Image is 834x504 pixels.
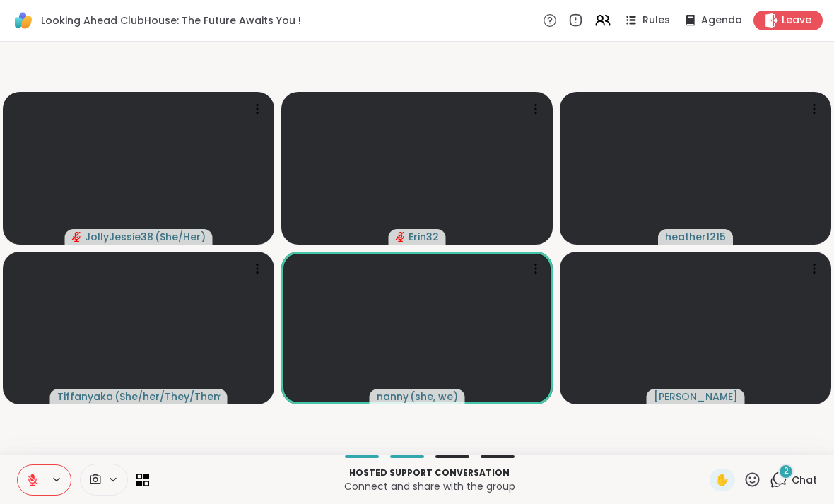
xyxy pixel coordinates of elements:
[410,389,458,404] span: ( she, we )
[85,230,153,244] span: JollyJessie38
[701,13,742,28] span: Agenda
[642,13,670,28] span: Rules
[41,13,301,28] span: Looking Ahead ClubHouse: The Future Awaits You !
[158,479,701,493] p: Connect and share with the group
[155,230,206,244] span: ( She/Her )
[11,8,35,33] img: ShareWell Logomark
[72,232,82,242] span: audio-muted
[409,230,439,244] span: Erin32
[396,232,406,242] span: audio-muted
[782,13,811,28] span: Leave
[784,465,789,477] span: 2
[377,389,409,404] span: nanny
[158,467,701,479] p: Hosted support conversation
[57,389,113,404] span: Tiffanyaka
[792,473,817,487] span: Chat
[654,389,738,404] span: [PERSON_NAME]
[665,230,726,244] span: heather1215
[114,389,221,404] span: ( She/her/They/Them )
[715,471,729,488] span: ✋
